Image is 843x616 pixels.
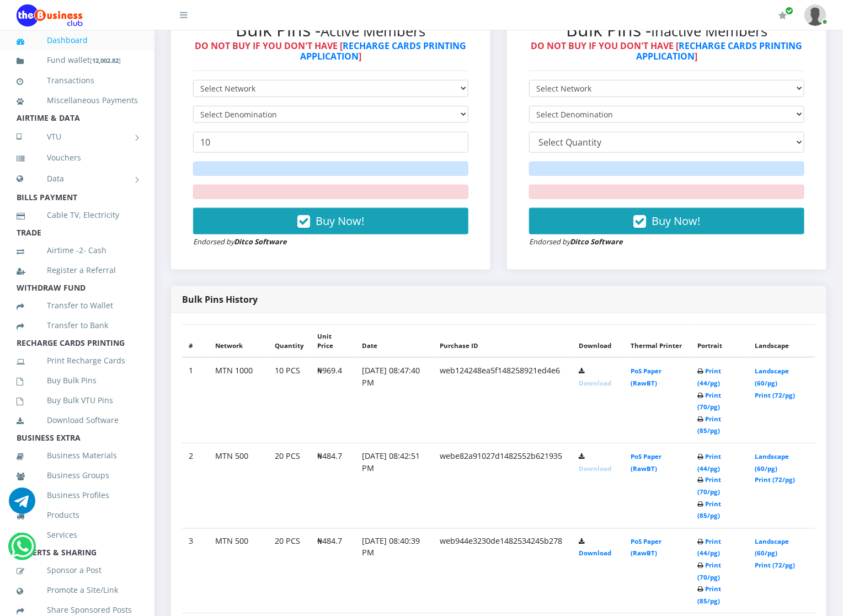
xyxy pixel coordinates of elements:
a: Data [17,165,138,192]
a: Print Recharge Cards [17,348,138,373]
a: Landscape (60/pg) [755,452,789,473]
a: Buy Bulk VTU Pins [17,388,138,413]
a: Download [579,379,611,387]
a: Print (85/pg) [697,415,721,435]
a: Airtime -2- Cash [17,238,138,263]
th: # [182,324,209,357]
a: Print (44/pg) [697,367,721,387]
td: MTN 500 [209,528,268,614]
a: Register a Referral [17,258,138,283]
button: Buy Now! [529,208,804,234]
td: 10 PCS [268,357,311,443]
a: Download Software [17,408,138,433]
a: Business Groups [17,463,138,488]
small: Endorsed by [529,237,623,247]
a: Download [579,464,611,473]
a: PoS Paper (RawBT) [631,538,662,558]
td: 20 PCS [268,528,311,614]
td: web944e3230de1482534245b278 [433,528,572,614]
th: Portrait [691,324,748,357]
td: webe82a91027d1482552b621935 [433,443,572,529]
strong: Bulk Pins History [182,293,258,306]
td: [DATE] 08:47:40 PM [355,357,433,443]
small: Endorsed by [193,237,287,247]
a: RECHARGE CARDS PRINTING APPLICATION [636,40,803,62]
td: ₦484.7 [311,443,355,529]
th: Network [209,324,268,357]
a: Transactions [17,68,138,93]
a: Transfer to Wallet [17,293,138,318]
td: 2 [182,443,209,529]
td: 1 [182,357,209,443]
a: Buy Bulk Pins [17,368,138,393]
th: Purchase ID [433,324,572,357]
a: Vouchers [17,145,138,170]
a: Chat for support [9,496,35,514]
th: Unit Price [311,324,355,357]
button: Buy Now! [193,208,468,234]
a: Print (44/pg) [697,538,721,558]
td: ₦484.7 [311,528,355,614]
strong: Ditco Software [570,237,623,247]
a: VTU [17,123,138,151]
a: Fund wallet[12,002.82] [17,47,138,73]
td: [DATE] 08:42:51 PM [355,443,433,529]
a: Sponsor a Post [17,558,138,583]
a: Print (70/pg) [697,561,721,582]
td: 20 PCS [268,443,311,529]
th: Download [572,324,624,357]
a: Products [17,502,138,528]
th: Quantity [268,324,311,357]
td: [DATE] 08:40:39 PM [355,528,433,614]
a: Cable TV, Electricity [17,202,138,228]
a: Dashboard [17,28,138,53]
strong: Ditco Software [234,237,287,247]
small: Inactive Members [651,22,767,41]
td: MTN 500 [209,443,268,529]
img: User [804,4,826,26]
a: Print (72/pg) [755,391,795,399]
small: Active Members [321,22,426,41]
a: Print (72/pg) [755,476,795,484]
span: Renew/Upgrade Subscription [785,7,793,15]
a: Print (70/pg) [697,391,721,411]
span: Buy Now! [652,213,700,228]
a: PoS Paper (RawBT) [631,452,662,473]
a: Print (44/pg) [697,452,721,473]
b: 12,002.82 [92,56,119,65]
a: Print (85/pg) [697,500,721,521]
i: Renew/Upgrade Subscription [778,11,787,20]
a: Download [579,549,611,558]
a: Business Materials [17,443,138,468]
td: MTN 1000 [209,357,268,443]
a: Transfer to Bank [17,313,138,338]
strong: DO NOT BUY IF YOU DON'T HAVE [ ] [531,40,803,62]
a: Print (70/pg) [697,476,721,496]
small: [ ] [90,56,121,65]
a: Chat for support [11,542,34,560]
a: Landscape (60/pg) [755,538,789,558]
th: Landscape [748,324,815,357]
a: Landscape (60/pg) [755,367,789,387]
a: Promote a Site/Link [17,577,138,603]
th: Date [355,324,433,357]
strong: DO NOT BUY IF YOU DON'T HAVE [ ] [195,40,467,62]
input: Enter Quantity [193,132,468,153]
a: Business Profiles [17,483,138,508]
a: PoS Paper (RawBT) [631,367,662,387]
span: Buy Now! [316,213,364,228]
a: Print (85/pg) [697,585,721,606]
a: Services [17,522,138,548]
td: 3 [182,528,209,614]
td: ₦969.4 [311,357,355,443]
a: Miscellaneous Payments [17,88,138,113]
a: Print (72/pg) [755,561,795,570]
img: Logo [17,4,83,26]
th: Thermal Printer [625,324,691,357]
td: web124248ea5f148258921ed4e6 [433,357,572,443]
a: RECHARGE CARDS PRINTING APPLICATION [300,40,467,62]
